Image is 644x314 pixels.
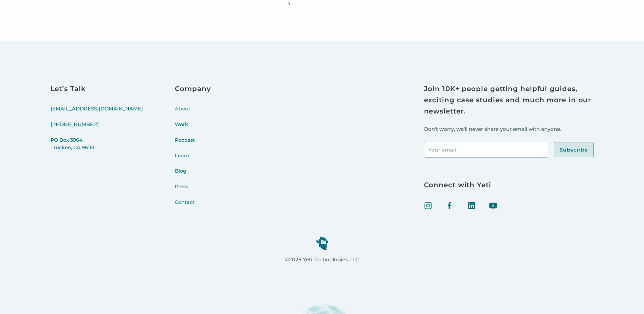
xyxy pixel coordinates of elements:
[424,202,432,210] img: Instagram icon
[51,83,143,94] h3: Let’s Talk
[175,105,211,121] a: About
[51,137,143,160] a: PO Box 3964Truckee, CA 96161
[175,183,211,199] a: Press
[175,83,211,94] h3: Company
[446,202,454,210] img: facebook icon
[175,199,211,214] a: Contact
[316,236,328,250] img: yeti logo icon
[51,121,143,137] a: [PHONE_NUMBER]
[424,179,594,191] h3: Connect with Yeti
[554,142,594,158] input: Subscribe
[51,105,143,121] a: [EMAIL_ADDRESS][DOMAIN_NAME]
[424,83,594,117] h3: Join 10K+ people getting helpful guides, exciting case studies and much more in our newsletter.
[467,202,476,210] img: linked in icon
[175,168,211,183] a: Blog
[175,121,211,137] a: Work
[424,142,548,158] input: Your email
[175,137,211,152] a: Podcast
[424,142,594,158] form: Footer Newsletter Signup
[424,125,594,134] p: Don't worry, we'll never share your email with anyone.
[285,256,359,264] p: ©2025 Yeti Technologies LLC
[489,202,497,210] img: Youtube icon
[175,152,211,168] a: Learn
